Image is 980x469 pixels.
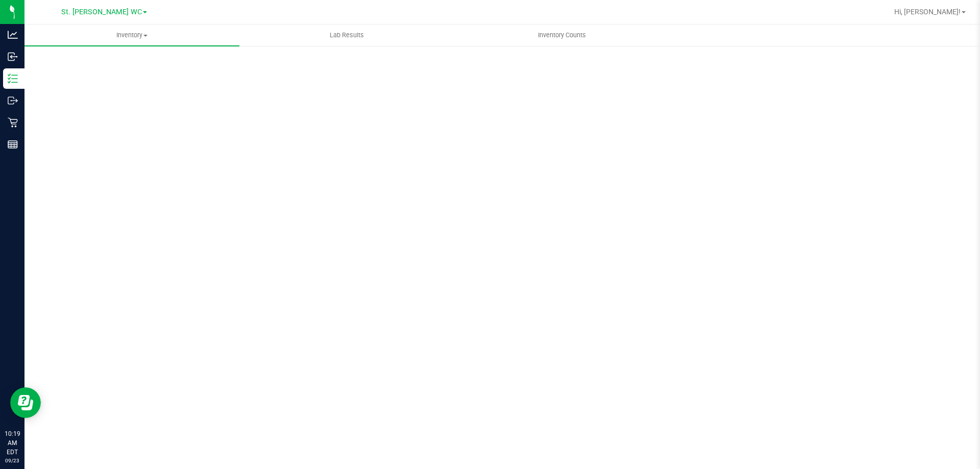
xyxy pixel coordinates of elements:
p: 09/23 [5,457,20,464]
inline-svg: Retail [8,117,18,128]
inline-svg: Outbound [8,95,18,106]
inline-svg: Inventory [8,73,18,84]
iframe: Resource center [10,387,41,418]
span: Hi, [PERSON_NAME]! [894,8,961,16]
span: Inventory Counts [524,31,600,40]
a: Inventory Counts [454,24,669,46]
span: St. [PERSON_NAME] WC [61,8,142,16]
inline-svg: Analytics [8,30,18,40]
span: Lab Results [316,31,378,40]
span: Inventory [24,31,239,40]
a: Inventory [24,24,239,46]
inline-svg: Inbound [8,52,18,62]
p: 10:19 AM EDT [5,429,20,457]
inline-svg: Reports [8,139,18,150]
a: Lab Results [239,24,454,46]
